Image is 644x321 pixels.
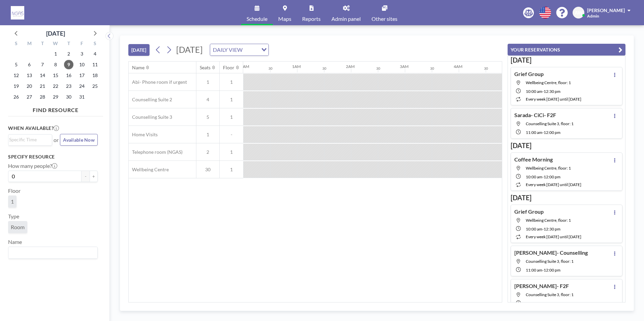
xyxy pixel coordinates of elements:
[247,16,267,22] span: Schedule
[11,198,14,205] span: 1
[526,166,571,171] span: Wellbeing Centre, floor: 1
[8,163,57,169] label: How many people?
[200,65,211,71] div: Seats
[514,156,553,163] h4: Coffee Morning
[542,174,544,179] span: -
[64,92,73,102] span: Thursday, October 30, 2025
[514,112,556,118] h4: Sarada- CiCi- F2F
[220,97,243,103] span: 1
[196,114,219,120] span: 5
[25,60,34,69] span: Monday, October 6, 2025
[8,187,21,194] label: Floor
[238,64,249,69] div: 12AM
[8,135,52,145] div: Search for option
[38,71,47,80] span: Tuesday, October 14, 2025
[220,167,243,173] span: 1
[372,16,397,22] span: Other sites
[51,49,60,59] span: Wednesday, October 1, 2025
[36,40,49,48] div: T
[129,114,172,120] span: Counselling Suite 3
[454,64,462,69] div: 4AM
[245,45,257,54] input: Search for option
[196,149,219,155] span: 2
[220,114,243,120] span: 1
[90,171,98,182] button: +
[526,97,581,102] span: every week [DATE] until [DATE]
[38,60,47,69] span: Tuesday, October 7, 2025
[176,44,203,55] span: [DATE]
[544,226,560,231] span: 12:30 PM
[90,71,100,80] span: Saturday, October 18, 2025
[11,6,24,20] img: organization-logo
[77,81,87,91] span: Friday, October 24, 2025
[10,40,23,48] div: S
[526,80,571,85] span: Wellbeing Centre, floor: 1
[129,79,187,85] span: Abi- Phone room if urgent
[129,167,169,173] span: Wellbeing Centre
[51,92,60,102] span: Wednesday, October 29, 2025
[77,49,87,59] span: Friday, October 3, 2025
[196,167,219,173] span: 30
[212,45,244,54] span: DAILY VIEW
[8,239,22,245] label: Name
[400,64,409,69] div: 3AM
[544,267,560,273] span: 12:00 PM
[526,234,581,239] span: every week [DATE] until [DATE]
[278,16,291,22] span: Maps
[526,182,581,187] span: every week [DATE] until [DATE]
[542,226,544,231] span: -
[8,154,98,160] h3: Specify resource
[75,40,88,48] div: F
[220,132,243,138] span: -
[514,208,544,215] h4: Grief Group
[77,71,87,80] span: Friday, October 17, 2025
[544,174,560,179] span: 12:00 PM
[544,130,560,135] span: 12:00 PM
[25,92,34,102] span: Monday, October 27, 2025
[508,44,625,56] button: YOUR RESERVATIONS
[23,40,36,48] div: M
[542,130,544,135] span: -
[77,92,87,102] span: Friday, October 31, 2025
[223,65,234,71] div: Floor
[11,71,21,80] span: Sunday, October 12, 2025
[526,174,542,179] span: 10:00 AM
[8,104,103,113] h4: FIND RESOURCE
[268,66,272,71] div: 30
[196,79,219,85] span: 1
[542,89,544,94] span: -
[38,81,47,91] span: Tuesday, October 21, 2025
[430,66,434,71] div: 30
[526,130,542,135] span: 11:00 AM
[511,193,622,202] h3: [DATE]
[331,16,361,22] span: Admin panel
[54,137,59,143] span: or
[542,267,544,273] span: -
[38,92,47,102] span: Tuesday, October 28, 2025
[64,49,73,59] span: Thursday, October 2, 2025
[526,292,574,297] span: Counselling Suite 3, floor: 1
[526,259,574,264] span: Counselling Suite 3, floor: 1
[322,66,326,71] div: 30
[514,249,588,256] h4: [PERSON_NAME]- Counselling
[51,71,60,80] span: Wednesday, October 15, 2025
[64,81,73,91] span: Thursday, October 23, 2025
[220,149,243,155] span: 1
[9,136,48,143] input: Search for option
[526,121,574,126] span: Counselling Suite 3, floor: 1
[129,132,158,138] span: Home Visits
[64,71,73,80] span: Thursday, October 16, 2025
[8,247,97,258] div: Search for option
[11,60,21,69] span: Sunday, October 5, 2025
[51,81,60,91] span: Wednesday, October 22, 2025
[49,40,62,48] div: W
[196,97,219,103] span: 4
[88,40,101,48] div: S
[511,56,622,64] h3: [DATE]
[9,248,94,257] input: Search for option
[90,49,100,59] span: Saturday, October 4, 2025
[132,65,144,71] div: Name
[11,92,21,102] span: Sunday, October 26, 2025
[346,64,355,69] div: 2AM
[514,71,544,77] h4: Grief Group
